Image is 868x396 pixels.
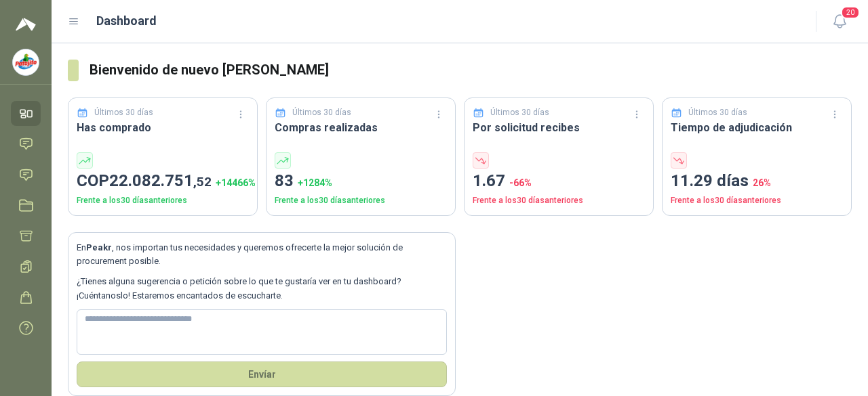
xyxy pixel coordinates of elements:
p: Frente a los 30 días anteriores [275,194,447,207]
span: 20 [841,6,860,19]
p: ¿Tienes alguna sugerencia o petición sobre lo que te gustaría ver en tu dashboard? ¡Cuéntanoslo! ... [77,275,447,303]
h3: Por solicitud recibes [473,119,645,136]
button: Envíar [77,361,447,387]
h1: Dashboard [96,12,157,30]
span: + 14466 % [216,177,256,188]
span: 22.082.751 [109,171,212,190]
p: Últimos 30 días [94,106,153,119]
span: + 1284 % [298,177,332,188]
img: Company Logo [13,49,39,75]
p: 1.67 [473,169,645,194]
h3: Bienvenido de nuevo [PERSON_NAME] [90,60,852,81]
p: Frente a los 30 días anteriores [77,194,249,207]
p: Últimos 30 días [688,106,747,119]
b: Peakr [86,242,112,252]
span: 26 % [753,177,771,188]
h3: Has comprado [77,119,249,136]
p: COP [77,169,249,194]
p: Frente a los 30 días anteriores [473,194,645,207]
p: 83 [275,169,447,194]
span: ,52 [193,174,212,190]
button: 20 [827,9,852,34]
h3: Compras realizadas [275,119,447,136]
p: Últimos 30 días [292,106,351,119]
img: Logo peakr [16,16,36,32]
span: -66 % [509,177,532,188]
p: En , nos importan tus necesidades y queremos ofrecerte la mejor solución de procurement posible. [77,241,447,269]
p: Últimos 30 días [490,106,549,119]
p: Frente a los 30 días anteriores [671,194,843,207]
h3: Tiempo de adjudicación [671,119,843,136]
p: 11.29 días [671,169,843,194]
